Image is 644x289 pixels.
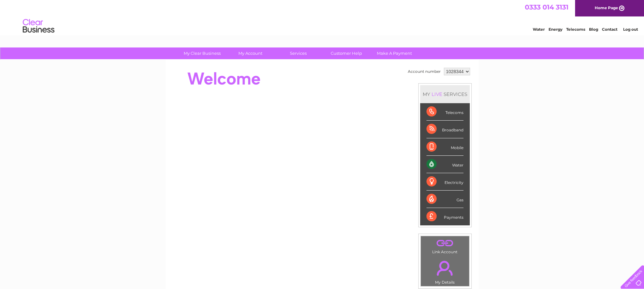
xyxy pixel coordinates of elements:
[426,103,463,121] div: Telecoms
[426,156,463,173] div: Water
[426,208,463,225] div: Payments
[422,257,468,279] a: .
[533,27,545,32] a: Water
[426,173,463,191] div: Electricity
[173,3,472,31] div: Clear Business is a trading name of Verastar Limited (registered in [GEOGRAPHIC_DATA] No. 3667643...
[422,238,468,249] a: .
[525,3,568,11] a: 0333 014 3131
[420,236,469,256] td: Link Account
[368,47,420,59] a: Make A Payment
[272,47,324,59] a: Services
[426,138,463,156] div: Mobile
[430,91,444,97] div: LIVE
[426,191,463,208] div: Gas
[420,255,469,286] td: My Details
[589,27,598,32] a: Blog
[566,27,585,32] a: Telecoms
[623,27,638,32] a: Log out
[176,47,228,59] a: My Clear Business
[549,27,562,32] a: Energy
[406,66,442,77] td: Account number
[420,85,470,103] div: MY SERVICES
[224,47,276,59] a: My Account
[602,27,617,32] a: Contact
[426,121,463,138] div: Broadband
[320,47,372,59] a: Customer Help
[22,16,55,36] img: logo.png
